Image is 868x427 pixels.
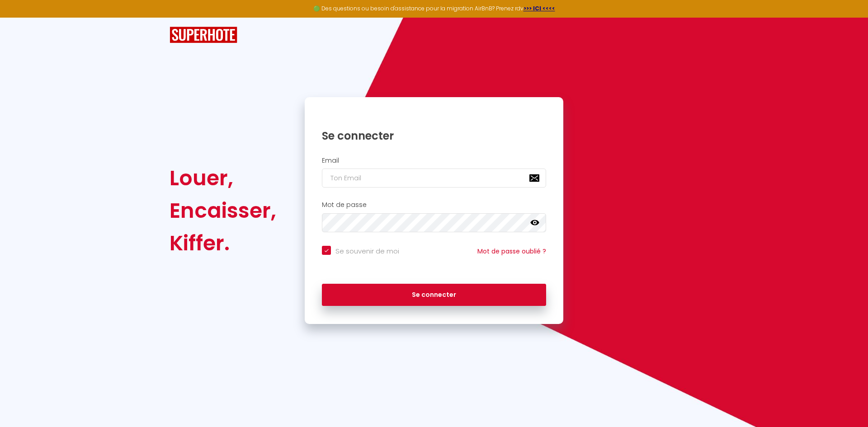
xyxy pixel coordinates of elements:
[322,201,546,209] h2: Mot de passe
[170,227,276,259] div: Kiffer.
[322,169,546,188] input: Ton Email
[170,162,276,194] div: Louer,
[322,129,546,143] h1: Se connecter
[322,284,546,306] button: Se connecter
[477,247,546,256] a: Mot de passe oublié ?
[524,5,555,12] a: >>> ICI <<<<
[170,27,237,43] img: SuperHote logo
[170,194,276,227] div: Encaisser,
[322,157,546,164] h2: Email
